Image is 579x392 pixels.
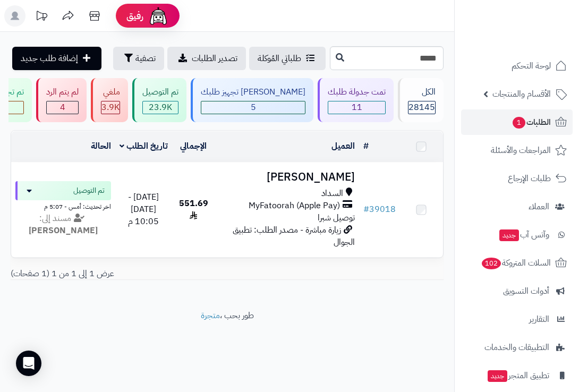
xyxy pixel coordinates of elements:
[249,47,326,70] a: طلباتي المُوكلة
[167,47,246,70] a: تصدير الطلبات
[512,58,551,73] span: لوحة التحكم
[219,171,355,183] h3: [PERSON_NAME]
[461,222,573,248] a: وآتس آبجديد
[135,52,156,65] span: تصفية
[363,203,369,216] span: #
[201,309,220,322] a: متجرة
[113,47,164,70] button: تصفية
[15,200,111,211] div: اخر تحديث: أمس - 5:07 م
[249,200,340,212] span: MyFatoorah (Apple Pay)
[189,78,316,122] a: [PERSON_NAME] تجهيز طلبك 5
[363,140,369,152] a: #
[130,78,189,122] a: تم التوصيل 23.9K
[408,101,435,114] span: 28145
[128,191,159,228] span: [DATE] - [DATE] 10:05 م
[491,143,551,158] span: المراجعات والأسئلة
[328,101,385,114] span: 11
[461,53,573,79] a: لوحة التحكم
[499,229,519,241] span: جديد
[487,368,549,383] span: تطبيق المتجر
[101,86,120,98] div: ملغي
[512,115,551,130] span: الطلبات
[258,52,301,65] span: طلباتي المُوكلة
[73,185,105,196] span: تم التوصيل
[331,140,355,152] a: العميل
[29,224,98,237] strong: [PERSON_NAME]
[316,78,396,122] a: تمت جدولة طلبك 11
[461,166,573,191] a: طلبات الإرجاع
[461,250,573,276] a: السلات المتروكة102
[461,363,573,388] a: تطبيق المتجرجديد
[91,140,111,152] a: الحالة
[89,78,130,122] a: ملغي 3.9K
[126,10,143,22] span: رفيق
[148,5,169,27] img: ai-face.png
[481,255,551,270] span: السلات المتروكة
[192,52,237,65] span: تصدير الطلبات
[21,52,78,65] span: إضافة طلب جديد
[396,78,446,122] a: الكل28145
[201,101,305,114] span: 5
[461,138,573,163] a: المراجعات والأسئلة
[16,351,41,376] div: Open Intercom Messenger
[498,227,549,242] span: وآتس آب
[12,47,101,70] a: إضافة طلب جديد
[484,340,549,355] span: التطبيقات والخدمات
[47,101,78,114] span: 4
[482,258,501,269] span: 102
[7,212,119,237] div: مسند إلى:
[179,197,208,222] span: 551.69
[101,101,120,114] div: 3865
[461,278,573,304] a: أدوات التسويق
[143,101,178,114] div: 23880
[201,86,305,98] div: [PERSON_NAME] تجهيز طلبك
[529,312,549,327] span: التقارير
[461,194,573,219] a: العملاء
[28,5,55,29] a: تحديثات المنصة
[492,87,551,101] span: الأقسام والمنتجات
[120,140,168,152] a: تاريخ الطلب
[318,211,355,224] span: توصيل شبرا
[508,171,551,186] span: طلبات الإرجاع
[180,140,207,152] a: الإجمالي
[408,86,436,98] div: الكل
[143,101,178,114] span: 23.9K
[101,101,120,114] span: 3.9K
[34,78,89,122] a: لم يتم الرد 4
[461,306,573,332] a: التقارير
[488,370,507,382] span: جديد
[46,86,79,98] div: لم يتم الرد
[321,188,343,200] span: السداد
[503,284,549,299] span: أدوات التسويق
[507,29,569,51] img: logo-2.png
[3,268,452,280] div: عرض 1 إلى 1 من 1 (1 صفحات)
[328,86,386,98] div: تمت جدولة طلبك
[233,224,355,249] span: زيارة مباشرة - مصدر الطلب: تطبيق الجوال
[142,86,178,98] div: تم التوصيل
[363,203,396,216] a: #39018
[513,117,525,129] span: 1
[461,335,573,360] a: التطبيقات والخدمات
[529,199,549,214] span: العملاء
[461,109,573,135] a: الطلبات1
